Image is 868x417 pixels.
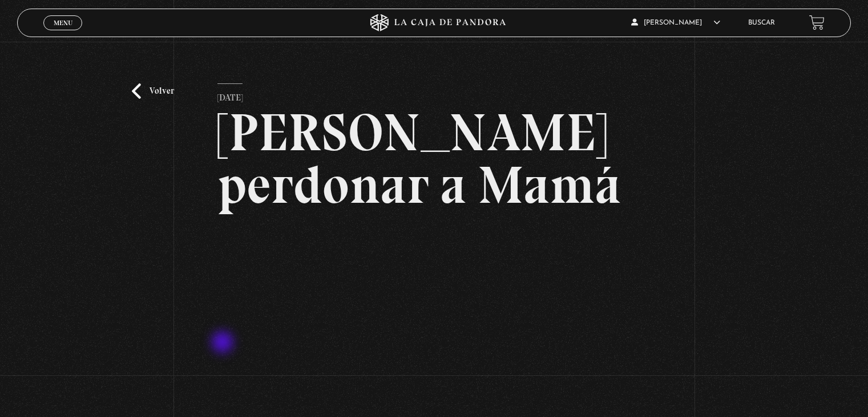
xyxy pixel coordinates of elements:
a: Buscar [748,19,775,26]
span: [PERSON_NAME] [631,19,720,26]
p: [DATE] [217,83,243,106]
a: View your shopping cart [809,15,825,30]
span: Cerrar [50,29,76,37]
a: Volver [132,83,174,99]
h2: [PERSON_NAME] perdonar a Mamá [217,106,651,211]
span: Menu [54,19,72,26]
